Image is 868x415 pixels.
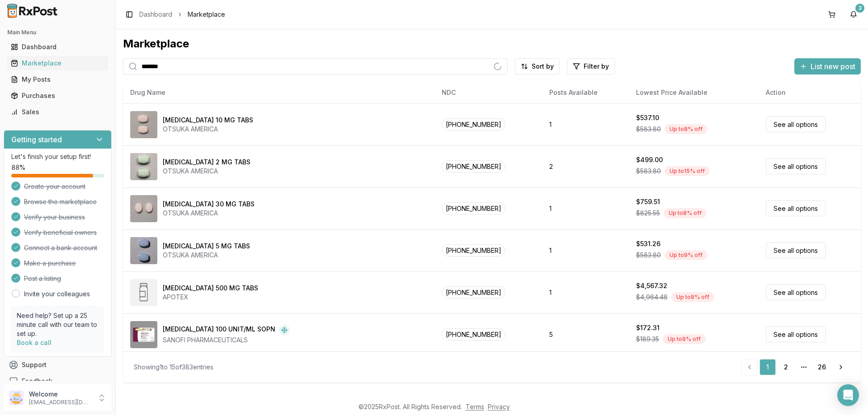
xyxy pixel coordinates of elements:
div: Up to 8 % off [665,124,708,134]
img: Abilify 10 MG TABS [130,111,157,138]
a: Sales [7,104,108,120]
span: Sort by [532,62,554,71]
span: Verify your business [24,213,85,222]
div: Open Intercom Messenger [837,384,859,406]
a: 26 [814,359,830,375]
h3: Getting started [11,134,62,145]
th: NDC [434,82,542,103]
div: $537.10 [636,113,659,122]
a: List new post [794,63,861,72]
nav: pagination [741,359,850,375]
img: Abilify 30 MG TABS [130,195,157,222]
a: 1 [759,359,776,375]
th: Posts Available [542,82,628,103]
td: 2 [542,145,628,187]
div: Purchases [11,91,104,100]
a: See all options [766,284,826,300]
span: Marketplace [188,10,225,19]
span: Verify beneficial owners [24,228,97,237]
div: Up to 9 % off [665,250,708,260]
span: $189.35 [636,335,659,344]
span: Connect a bank account [24,243,97,252]
a: 2 [778,359,794,375]
button: Marketplace [4,56,112,70]
span: $825.55 [636,209,660,218]
a: Book a call [17,339,52,346]
td: 1 [542,187,628,229]
div: 3 [855,4,864,13]
div: [MEDICAL_DATA] 500 MG TABS [163,284,258,293]
a: Privacy [488,403,510,410]
span: 88 % [11,163,25,172]
span: Post a listing [24,274,61,283]
div: OTSUKA AMERICA [163,167,250,176]
button: Sort by [515,58,560,75]
a: Marketplace [7,55,108,71]
span: $583.80 [636,125,661,134]
button: My Posts [4,72,112,87]
h2: Main Menu [7,29,108,36]
nav: breadcrumb [139,10,225,19]
div: Sales [11,107,104,117]
a: My Posts [7,71,108,88]
span: [PHONE_NUMBER] [442,202,505,214]
span: Create your account [24,182,85,191]
div: OTSUKA AMERICA [163,125,253,134]
p: Need help? Set up a 25 minute call with our team to set up. [17,311,99,338]
a: See all options [766,242,826,258]
span: [PHONE_NUMBER] [442,160,505,173]
a: Invite your colleagues [24,289,90,298]
button: List new post [794,58,861,75]
div: Up to 8 % off [664,208,707,218]
div: $172.31 [636,323,660,332]
p: Let's finish your setup first! [11,152,104,161]
span: $583.80 [636,167,661,176]
img: User avatar [9,391,24,405]
div: OTSUKA AMERICA [163,209,255,218]
div: $499.00 [636,155,663,164]
div: Showing 1 to 15 of 383 entries [134,363,213,372]
button: 3 [846,7,861,22]
p: [EMAIL_ADDRESS][DOMAIN_NAME] [29,399,92,406]
td: 1 [542,103,628,145]
p: Welcome [29,390,92,399]
div: $531.26 [636,239,660,248]
button: Purchases [4,89,112,103]
div: Up to 8 % off [671,292,714,302]
button: Sales [4,105,112,119]
div: [MEDICAL_DATA] 10 MG TABS [163,116,253,125]
div: Up to 9 % off [663,334,706,344]
div: SANOFI PHARMACEUTICALS [163,336,290,345]
a: See all options [766,201,826,216]
a: See all options [766,326,826,342]
span: [PHONE_NUMBER] [442,244,505,256]
button: Support [4,357,112,373]
a: Dashboard [139,10,172,19]
a: See all options [766,117,826,132]
a: Purchases [7,88,108,104]
div: OTSUKA AMERICA [163,251,250,260]
div: My Posts [11,75,104,84]
span: List new post [811,61,855,72]
span: [PHONE_NUMBER] [442,328,505,340]
button: Feedback [4,373,112,389]
button: Dashboard [4,40,112,54]
th: Action [759,82,861,103]
img: Admelog SoloStar 100 UNIT/ML SOPN [130,321,157,348]
img: RxPost Logo [4,4,61,18]
div: $759.51 [636,197,660,206]
span: Filter by [584,62,609,71]
div: Marketplace [11,59,104,68]
div: Up to 15 % off [665,166,710,176]
a: Terms [466,403,484,410]
button: Filter by [567,58,615,75]
div: [MEDICAL_DATA] 2 MG TABS [163,158,250,167]
img: Abiraterone Acetate 500 MG TABS [130,279,157,306]
span: [PHONE_NUMBER] [442,118,505,131]
span: Make a purchase [24,259,76,268]
div: Marketplace [123,37,861,51]
td: 1 [542,271,628,313]
span: $4,964.48 [636,293,668,302]
img: Abilify 5 MG TABS [130,237,157,264]
div: $4,567.32 [636,281,667,290]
